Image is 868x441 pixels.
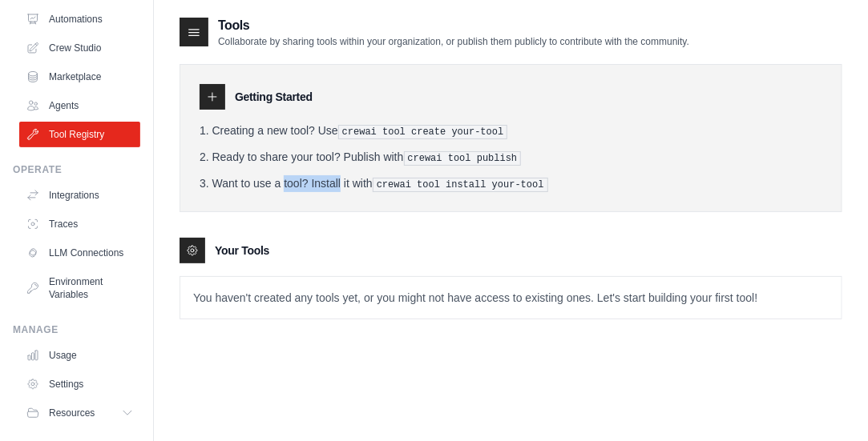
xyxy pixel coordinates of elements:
a: Agents [19,93,140,118]
a: Crew Studio [19,35,140,61]
p: You haven't created any tools yet, or you might not have access to existing ones. Let's start bui... [180,277,842,319]
h3: Your Tools [215,243,269,259]
a: Usage [19,343,140,368]
pre: crewai tool install your-tool [373,178,548,192]
a: Tool Registry [19,122,140,147]
span: Resources [49,407,95,419]
div: Operate [13,163,140,176]
h2: Tools [218,16,689,35]
pre: crewai tool publish [404,151,522,166]
button: Resources [19,400,140,426]
li: Ready to share your tool? Publish with [200,149,822,166]
a: Marketplace [19,64,140,90]
div: Manage [13,323,140,336]
a: Environment Variables [19,269,140,307]
pre: crewai tool create your-tool [338,125,508,139]
li: Creating a new tool? Use [200,122,822,139]
a: Traces [19,211,140,237]
a: Automations [19,6,140,32]
a: LLM Connections [19,240,140,266]
li: Want to use a tool? Install it with [200,175,822,192]
h3: Getting Started [235,89,313,105]
a: Settings [19,371,140,397]
p: Collaborate by sharing tools within your organization, or publish them publicly to contribute wit... [218,35,689,48]
a: Integrations [19,182,140,208]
